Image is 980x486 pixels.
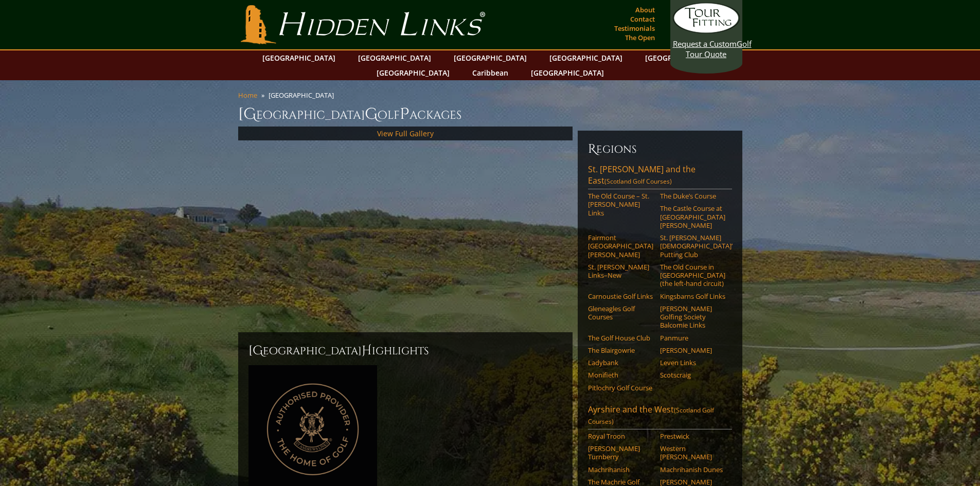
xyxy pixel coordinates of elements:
h1: [GEOGRAPHIC_DATA] olf ackages [238,104,742,124]
a: The Golf House Club [588,334,653,342]
h2: [GEOGRAPHIC_DATA] ighlights [248,343,562,359]
a: Home [238,91,257,100]
a: [GEOGRAPHIC_DATA] [526,65,609,80]
span: G [365,104,378,124]
li: [GEOGRAPHIC_DATA] [269,91,338,100]
a: Pitlochry Golf Course [588,384,653,392]
span: H [362,343,372,359]
a: Carnoustie Golf Links [588,292,653,300]
a: [PERSON_NAME] [660,346,725,354]
span: Request a Custom [673,39,737,49]
a: Fairmont [GEOGRAPHIC_DATA][PERSON_NAME] [588,233,653,259]
a: The Old Course in [GEOGRAPHIC_DATA] (the left-hand circuit) [660,263,725,288]
a: The Open [622,30,657,45]
a: St. [PERSON_NAME] and the East(Scotland Golf Courses) [588,164,732,189]
a: The Blairgowrie [588,346,653,354]
span: (Scotland Golf Courses) [604,177,672,186]
a: Machrihanish [588,465,653,474]
a: Scotscraig [660,371,725,379]
a: [GEOGRAPHIC_DATA] [257,50,341,65]
a: Western [PERSON_NAME] [660,444,725,461]
a: Contact [628,12,657,26]
a: Panmure [660,334,725,342]
a: [PERSON_NAME] Turnberry [588,444,653,461]
a: Ayrshire and the West(Scotland Golf Courses) [588,404,732,429]
a: [GEOGRAPHIC_DATA] [640,50,723,65]
a: [PERSON_NAME] Golfing Society Balcomie Links [660,304,725,330]
a: Request a CustomGolf Tour Quote [673,3,740,59]
a: Ladybank [588,358,653,367]
a: [GEOGRAPHIC_DATA] [371,65,455,80]
a: Monifieth [588,371,653,379]
a: Kingsbarns Golf Links [660,292,725,300]
a: [GEOGRAPHIC_DATA] [353,50,436,65]
a: [GEOGRAPHIC_DATA] [449,50,532,65]
a: View Full Gallery [377,129,434,138]
a: St. [PERSON_NAME] [DEMOGRAPHIC_DATA]’ Putting Club [660,233,725,259]
a: Testimonials [612,21,657,35]
a: St. [PERSON_NAME] Links–New [588,263,653,280]
a: The Duke’s Course [660,192,725,200]
a: Prestwick [660,432,725,440]
a: The Castle Course at [GEOGRAPHIC_DATA][PERSON_NAME] [660,204,725,229]
a: Caribbean [467,65,513,80]
h6: Regions [588,141,732,157]
a: Leven Links [660,358,725,367]
a: Royal Troon [588,432,653,440]
span: (Scotland Golf Courses) [588,406,714,426]
a: Machrihanish Dunes [660,465,725,474]
a: Gleneagles Golf Courses [588,304,653,321]
span: P [400,104,409,124]
a: [GEOGRAPHIC_DATA] [544,50,628,65]
a: About [633,3,657,17]
a: The Old Course – St. [PERSON_NAME] Links [588,192,653,217]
